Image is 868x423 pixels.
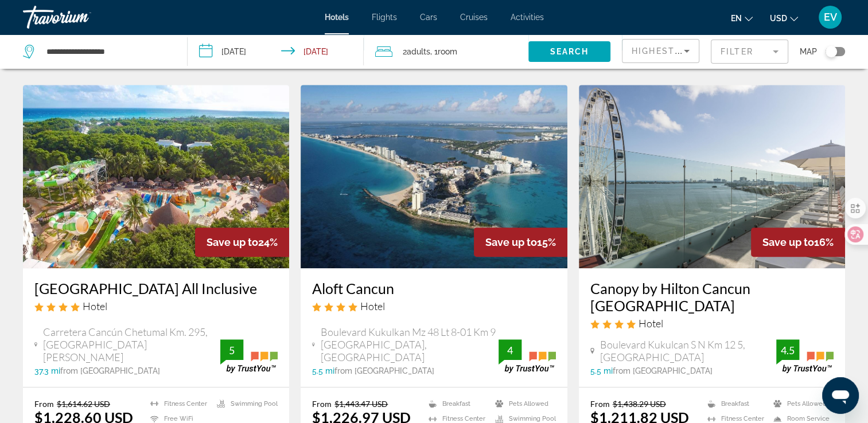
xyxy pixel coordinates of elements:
[325,13,349,22] a: Hotels
[499,339,556,373] img: trustyou-badge.svg
[423,399,489,409] li: Breakfast
[207,236,258,248] span: Save up to
[489,399,556,409] li: Pets Allowed
[711,39,788,64] button: Filter
[23,2,138,32] a: Travorium
[364,34,528,69] button: Travelers: 2 adults, 0 children
[312,399,332,409] span: From
[770,10,798,26] button: Change currency
[220,343,243,357] div: 5
[460,13,488,22] a: Cruises
[34,399,54,409] span: From
[57,399,110,409] del: $1,614.62 USD
[420,13,437,22] a: Cars
[301,85,567,268] img: Hotel image
[815,5,845,29] button: User Menu
[499,343,521,357] div: 4
[762,236,814,248] span: Save up to
[23,85,289,268] img: Hotel image
[776,343,799,357] div: 4.5
[403,44,430,60] span: 2
[768,399,834,409] li: Pets Allowed
[590,366,613,375] span: 5.5 mi
[312,280,555,297] a: Aloft Cancun
[43,326,220,363] span: Carretera Cancún Chetumal Km. 295, [GEOGRAPHIC_DATA][PERSON_NAME]
[632,44,690,58] mat-select: Sort by
[211,399,278,409] li: Swimming Pool
[312,300,555,312] div: 4 star Hotel
[590,280,834,314] a: Canopy by Hilton Cancun [GEOGRAPHIC_DATA]
[632,46,707,56] span: Highest Price
[321,326,499,363] span: Boulevard Kukulkan Mz 48 Lt 8-01 Km 9 [GEOGRAPHIC_DATA], [GEOGRAPHIC_DATA]
[579,85,845,268] img: Hotel image
[702,399,768,409] li: Breakfast
[600,338,776,363] span: Boulevard Kukulcan S N Km 12 5, [GEOGRAPHIC_DATA]
[83,300,107,312] span: Hotel
[220,339,278,373] img: trustyou-badge.svg
[776,339,834,373] img: trustyou-badge.svg
[528,41,610,62] button: Search
[312,366,334,375] span: 5.5 mi
[334,399,388,409] del: $1,443.47 USD
[731,14,742,23] span: en
[817,46,845,57] button: Toggle map
[613,399,666,409] del: $1,438.29 USD
[824,11,837,23] span: EV
[550,47,589,56] span: Search
[511,13,544,22] a: Activities
[34,366,60,375] span: 37.3 mi
[800,44,817,60] span: Map
[485,236,537,248] span: Save up to
[34,300,278,312] div: 4 star Hotel
[60,366,160,375] span: from [GEOGRAPHIC_DATA]
[430,44,457,60] span: , 1
[372,13,397,22] a: Flights
[334,366,434,375] span: from [GEOGRAPHIC_DATA]
[474,228,567,257] div: 15%
[188,34,364,69] button: Check-in date: Nov 3, 2025 Check-out date: Nov 10, 2025
[822,377,859,414] iframe: Az üzenetküldési ablak megnyitására szolgáló gomb
[770,14,787,23] span: USD
[639,317,663,330] span: Hotel
[438,47,457,56] span: Room
[34,280,278,297] a: [GEOGRAPHIC_DATA] All Inclusive
[145,399,211,409] li: Fitness Center
[613,366,713,375] span: from [GEOGRAPHIC_DATA]
[731,10,753,26] button: Change language
[360,300,385,312] span: Hotel
[590,317,834,330] div: 4 star Hotel
[407,47,430,56] span: Adults
[751,228,845,257] div: 16%
[590,399,610,409] span: From
[195,228,289,257] div: 24%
